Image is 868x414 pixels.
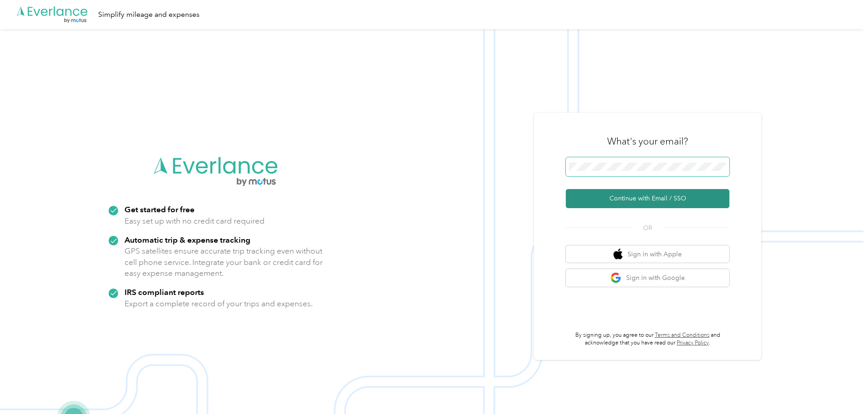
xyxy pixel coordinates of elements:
[98,9,200,20] div: Simplify mileage and expenses
[614,249,623,260] img: apple logo
[677,339,709,346] a: Privacy Policy
[632,223,663,233] span: OR
[125,235,250,244] strong: Automatic trip & expense tracking
[125,298,313,309] p: Export a complete record of your trips and expenses.
[125,205,195,214] strong: Get started for free
[566,331,729,347] p: By signing up, you agree to our and acknowledge that you have read our .
[607,135,688,148] h3: What's your email?
[566,245,729,263] button: apple logoSign in with Apple
[566,189,729,208] button: Continue with Email / SSO
[125,245,323,279] p: GPS satellites ensure accurate trip tracking even without cell phone service. Integrate your bank...
[566,269,729,287] button: google logoSign in with Google
[655,332,709,339] a: Terms and Conditions
[125,215,264,227] p: Easy set up with no credit card required
[125,287,204,297] strong: IRS compliant reports
[610,272,622,284] img: google logo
